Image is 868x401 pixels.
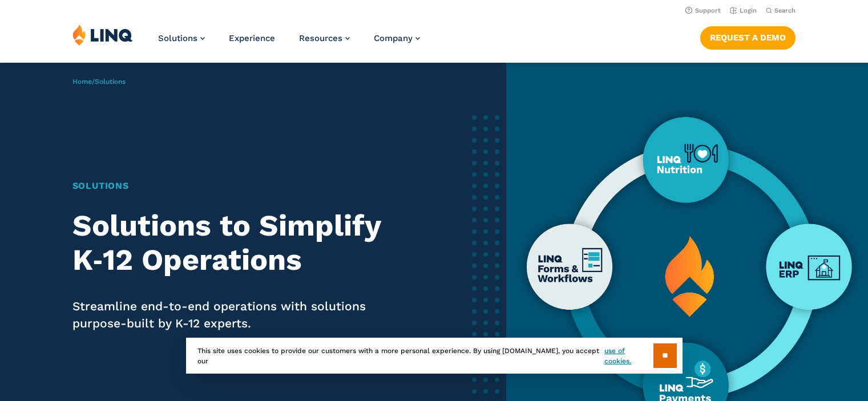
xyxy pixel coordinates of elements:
[700,24,796,49] nav: Button Navigation
[72,78,92,86] a: Home
[158,33,205,43] a: Solutions
[604,346,653,366] a: use of cookies.
[299,33,342,43] span: Resources
[72,78,126,86] span: /
[158,33,197,43] span: Solutions
[374,33,420,43] a: Company
[766,6,796,15] button: Open Search Bar
[72,298,414,332] p: Streamline end-to-end operations with solutions purpose-built by K-12 experts.
[95,78,126,86] span: Solutions
[72,179,414,193] h1: Solutions
[730,7,757,14] a: Login
[229,33,275,43] a: Experience
[72,209,414,277] h2: Solutions to Simplify K‑12 Operations
[299,33,350,43] a: Resources
[700,26,796,49] a: Request a Demo
[158,24,420,62] nav: Primary Navigation
[685,7,721,14] a: Support
[774,7,796,14] span: Search
[374,33,413,43] span: Company
[186,338,683,374] div: This site uses cookies to provide our customers with a more personal experience. By using [DOMAIN...
[72,24,133,46] img: LINQ | K‑12 Software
